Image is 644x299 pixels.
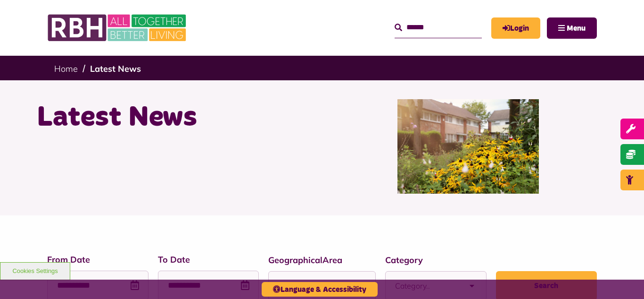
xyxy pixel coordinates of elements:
a: Home [54,63,78,74]
label: GeographicalArea [268,254,376,266]
img: RBH [47,9,189,46]
a: MyRBH [491,17,540,39]
h1: Latest News [37,99,315,136]
a: Latest News [90,63,141,74]
button: Language & Accessibility [262,282,378,297]
label: Category [385,254,487,266]
label: From Date [47,253,149,266]
span: Menu [567,25,586,32]
label: To Date [158,253,259,266]
button: Navigation [547,17,597,39]
iframe: Netcall Web Assistant for live chat [602,256,644,299]
img: SAZ MEDIA RBH HOUSING4 [397,99,539,194]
